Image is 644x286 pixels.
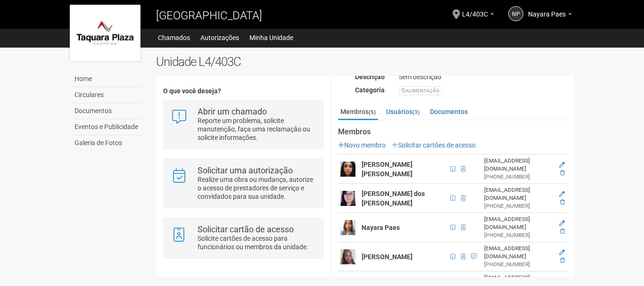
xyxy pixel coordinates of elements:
[428,105,470,119] a: Documentos
[338,141,386,149] a: Novo membro
[198,165,293,175] strong: Solicitar uma autorização
[171,166,315,201] a: Solicitar uma autorização Realize uma obra ou mudança, autorize o acesso de prestadores de serviç...
[560,257,565,264] a: Excluir membro
[559,249,565,256] a: Editar membro
[369,109,376,115] small: (5)
[528,1,566,18] span: Nayara Paes
[340,191,355,206] img: user.png
[355,86,385,94] strong: Categoria
[163,88,323,95] h4: O que você deseja?
[72,103,142,119] a: Documentos
[560,170,565,176] a: Excluir membro
[560,228,565,235] a: Excluir membro
[484,186,551,202] div: [EMAIL_ADDRESS][DOMAIN_NAME]
[559,162,565,168] a: Editar membro
[392,141,476,149] a: Solicitar cartões de acesso
[70,5,140,61] img: logo.jpg
[559,220,565,227] a: Editar membro
[340,249,355,264] img: user.png
[156,9,262,22] span: [GEOGRAPHIC_DATA]
[484,215,551,231] div: [EMAIL_ADDRESS][DOMAIN_NAME]
[484,261,551,269] div: [PHONE_NUMBER]
[198,224,294,234] strong: Solicitar cartão de acesso
[508,6,523,21] a: NP
[484,245,551,261] div: [EMAIL_ADDRESS][DOMAIN_NAME]
[171,225,315,251] a: Solicitar cartão de acesso Solicite cartões de acesso para funcionários ou membros da unidade.
[198,106,267,116] strong: Abrir um chamado
[392,73,574,81] div: Sem descrição
[171,107,315,142] a: Abrir um chamado Reporte um problema, solicite manutenção, faça uma reclamação ou solicite inform...
[72,119,142,135] a: Eventos e Publicidade
[72,71,142,87] a: Home
[198,234,316,251] p: Solicite cartões de acesso para funcionários ou membros da unidade.
[559,191,565,197] a: Editar membro
[384,105,422,119] a: Usuários(3)
[200,31,239,44] a: Autorizações
[156,55,574,69] h2: Unidade L4/403C
[338,105,378,120] a: Membros(5)
[560,199,565,205] a: Excluir membro
[399,86,442,95] div: ALIMENTAÇÃO
[340,162,355,177] img: user.png
[462,12,494,19] a: L4/403C
[338,128,567,136] strong: Membros
[484,173,551,181] div: [PHONE_NUMBER]
[362,224,400,231] strong: Nayara Paes
[484,231,551,239] div: [PHONE_NUMBER]
[72,87,142,103] a: Circulares
[355,73,385,81] strong: Descrição
[362,253,413,261] strong: [PERSON_NAME]
[362,161,413,178] strong: [PERSON_NAME] [PERSON_NAME]
[413,109,420,115] small: (3)
[362,190,425,207] strong: [PERSON_NAME] dos [PERSON_NAME]
[158,31,190,44] a: Chamados
[198,116,316,142] p: Reporte um problema, solicite manutenção, faça uma reclamação ou solicite informações.
[462,1,488,18] span: L4/403C
[484,157,551,173] div: [EMAIL_ADDRESS][DOMAIN_NAME]
[198,175,316,201] p: Realize uma obra ou mudança, autorize o acesso de prestadores de serviço e convidados para sua un...
[528,12,572,19] a: Nayara Paes
[72,135,142,151] a: Galeria de Fotos
[340,220,355,235] img: user.png
[484,202,551,210] div: [PHONE_NUMBER]
[249,31,293,44] a: Minha Unidade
